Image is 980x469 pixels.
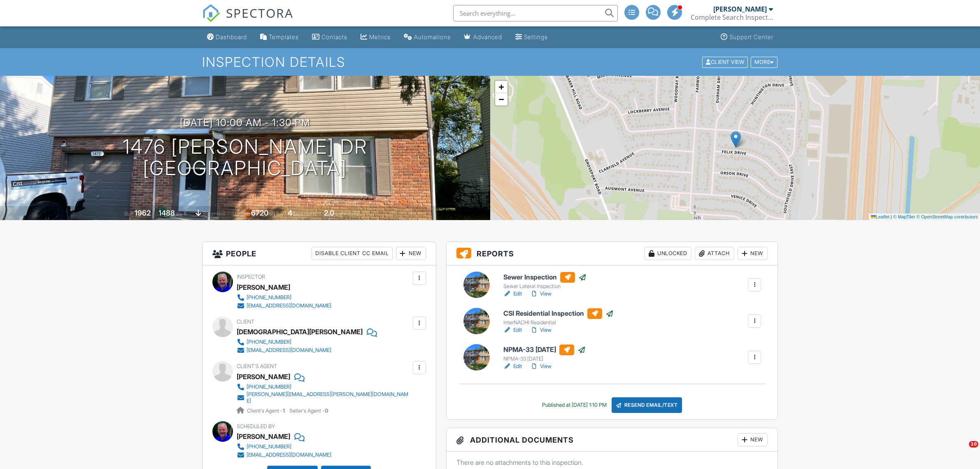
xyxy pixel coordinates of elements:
a: Client View [701,59,750,65]
span: bedrooms [293,211,316,217]
a: © MapTiler [893,214,915,219]
a: [PHONE_NUMBER] [237,293,331,302]
div: More [751,56,777,68]
h3: [DATE] 10:00 am - 1:30 pm [180,117,310,128]
div: New [738,433,768,446]
div: Sewer Lateral Inspection [503,283,587,290]
span: Seller's Agent - [289,408,328,414]
a: Edit [503,290,522,298]
div: Complete Search Inspection LLC [691,13,773,21]
h6: Sewer Inspection [503,272,587,283]
div: InterNACHI Residential [503,319,614,326]
div: 1488 [158,209,175,217]
div: Unlocked [645,247,691,260]
div: Metrics [369,33,391,40]
div: [EMAIL_ADDRESS][DOMAIN_NAME] [247,452,331,458]
div: Advanced [473,33,502,40]
a: Zoom in [495,81,507,93]
span: sq. ft. [176,211,188,217]
a: Dashboard [204,30,250,45]
span: Scheduled By [237,423,275,429]
h1: 1476 [PERSON_NAME] Dr [GEOGRAPHIC_DATA] [123,136,368,180]
a: [EMAIL_ADDRESS][DOMAIN_NAME] [237,346,370,354]
div: [PHONE_NUMBER] [247,339,291,345]
a: Automations (Advanced) [400,30,454,45]
div: 2.0 [324,209,334,217]
div: [DEMOGRAPHIC_DATA][PERSON_NAME] [237,326,363,338]
a: Edit [503,326,522,334]
div: 4 [288,209,292,217]
a: [EMAIL_ADDRESS][DOMAIN_NAME] [237,451,331,459]
div: Attach [695,247,734,260]
a: [PERSON_NAME][EMAIL_ADDRESS][PERSON_NAME][DOMAIN_NAME] [237,391,411,404]
a: Advanced [461,30,505,45]
span: 10 [969,441,978,448]
iframe: Intercom live chat [952,441,972,461]
a: Support Center [717,30,777,45]
span: bathrooms [335,211,359,217]
a: [PHONE_NUMBER] [237,383,411,391]
div: [PERSON_NAME] [713,5,767,13]
div: Dashboard [216,33,247,40]
a: Sewer Inspection Sewer Lateral Inspection [503,272,587,290]
a: [PHONE_NUMBER] [237,338,370,346]
a: View [530,290,552,298]
h3: Reports [447,242,778,265]
img: The Best Home Inspection Software - Spectora [202,4,220,22]
h6: CSI Residential Inspection [503,308,614,319]
div: NPMA-33 [DATE] [503,356,586,362]
div: [PERSON_NAME] [237,281,290,293]
div: Support Center [729,33,773,40]
div: Contacts [321,33,347,40]
div: New [738,247,768,260]
a: [PHONE_NUMBER] [237,443,331,451]
h3: Additional Documents [447,428,778,452]
div: 6720 [251,209,268,217]
div: Published at [DATE] 1:10 PM [542,402,607,408]
div: Resend Email/Text [612,397,682,413]
div: Disable Client CC Email [312,247,393,260]
span: Lot Size [233,211,250,217]
div: Settings [524,33,548,40]
h6: NPMA-33 [DATE] [503,345,586,355]
a: Leaflet [871,214,889,219]
a: Contacts [309,30,351,45]
a: SPECTORA [202,11,293,28]
a: Metrics [357,30,394,45]
div: [EMAIL_ADDRESS][DOMAIN_NAME] [247,303,331,309]
h3: People [203,242,436,265]
div: Client View [702,56,748,68]
div: [PHONE_NUMBER] [247,384,291,390]
a: © OpenStreetMap contributors [917,214,978,219]
span: basement [203,211,225,217]
strong: 1 [283,408,285,414]
a: Zoom out [495,93,507,106]
span: Inspector [237,274,265,280]
div: Automations [414,33,451,40]
div: Templates [269,33,299,40]
a: View [530,362,552,371]
span: sq.ft. [270,211,280,217]
span: + [498,82,504,92]
a: View [530,326,552,334]
img: Marker [731,131,741,148]
a: Edit [503,362,522,371]
div: [PERSON_NAME] [237,430,290,443]
span: Client's Agent [237,363,277,369]
div: 1962 [135,209,151,217]
a: NPMA-33 [DATE] NPMA-33 [DATE] [503,345,586,363]
a: Templates [257,30,302,45]
a: CSI Residential Inspection InterNACHI Residential [503,308,614,326]
p: There are no attachments to this inspection. [456,458,768,467]
a: [EMAIL_ADDRESS][DOMAIN_NAME] [237,302,331,310]
div: [PHONE_NUMBER] [247,443,291,450]
a: [PERSON_NAME] [237,371,290,383]
span: Client's Agent - [247,408,286,414]
strong: 0 [325,408,328,414]
h1: Inspection Details [202,55,778,69]
div: New [396,247,426,260]
div: [PHONE_NUMBER] [247,294,291,301]
div: [PERSON_NAME][EMAIL_ADDRESS][PERSON_NAME][DOMAIN_NAME] [247,391,411,404]
input: Search everything... [453,5,618,21]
